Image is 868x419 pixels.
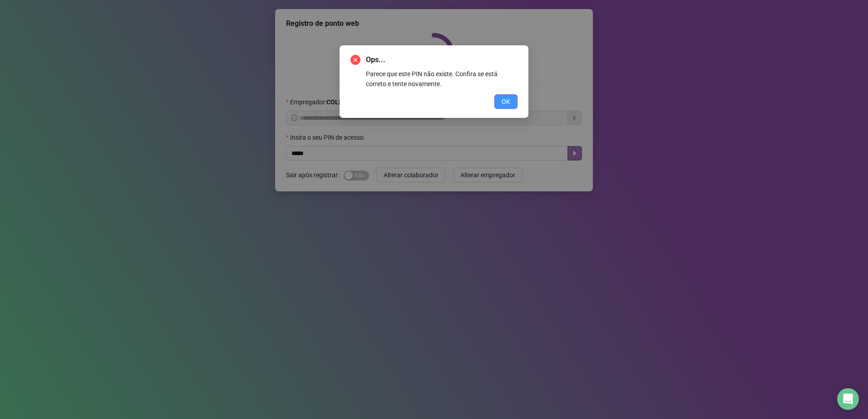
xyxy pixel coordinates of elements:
[366,54,518,65] span: Ops...
[350,55,360,65] span: close-circle
[837,388,859,410] div: Open Intercom Messenger
[502,97,510,107] span: OK
[494,94,518,109] button: OK
[366,69,518,89] div: Parece que este PIN não existe. Confira se está correto e tente novamente.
